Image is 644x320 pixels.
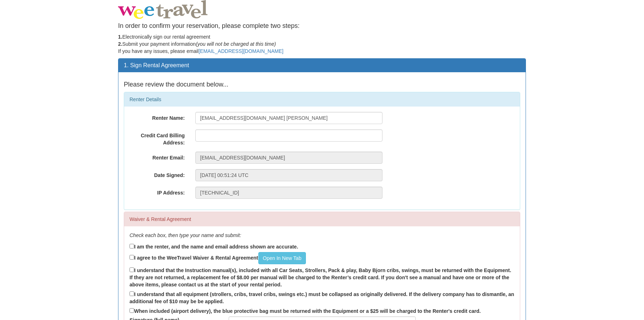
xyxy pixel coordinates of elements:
h4: In order to confirm your reservation, please complete two steps: [118,23,526,30]
h3: 1. Sign Rental Agreement [124,62,520,69]
h4: Please review the document below... [124,81,520,88]
div: Renter Details [124,92,520,107]
input: I agree to the WeeTravel Waiver & Rental AgreementOpen In New Tab [130,255,134,260]
label: Renter Email: [124,152,190,161]
input: I am the renter, and the name and email address shown are accurate. [130,244,134,248]
label: I agree to the WeeTravel Waiver & Rental Agreement [130,252,306,264]
em: Check each box, then type your name and submit: [130,232,241,238]
div: Waiver & Rental Agreement [124,212,520,226]
strong: 2. [118,41,122,47]
label: Renter Name: [124,112,190,122]
label: I understand that all equipment (strollers, cribs, travel cribs, swings etc.) must be collapsed a... [130,290,514,305]
label: I understand that the Instruction manual(s), included with all Car Seats, Strollers, Pack & play,... [130,266,514,288]
a: [EMAIL_ADDRESS][DOMAIN_NAME] [199,48,283,54]
input: When included (airport delivery), the blue protective bag must be returned with the Equipment or ... [130,308,134,313]
label: I am the renter, and the name and email address shown are accurate. [130,242,298,250]
label: Credit Card Billing Address: [124,129,190,146]
input: I understand that all equipment (strollers, cribs, travel cribs, swings etc.) must be collapsed a... [130,291,134,296]
a: Open In New Tab [258,252,306,264]
label: When included (airport delivery), the blue protective bag must be returned with the Equipment or ... [130,307,481,315]
strong: 1. [118,34,122,40]
input: I understand that the Instruction manual(s), included with all Car Seats, Strollers, Pack & play,... [130,267,134,272]
label: IP Address: [124,187,190,196]
label: Date Signed: [124,169,190,179]
em: (you will not be charged at this time) [196,41,276,47]
p: Electronically sign our rental agreement Submit your payment information If you have any issues, ... [118,33,526,55]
